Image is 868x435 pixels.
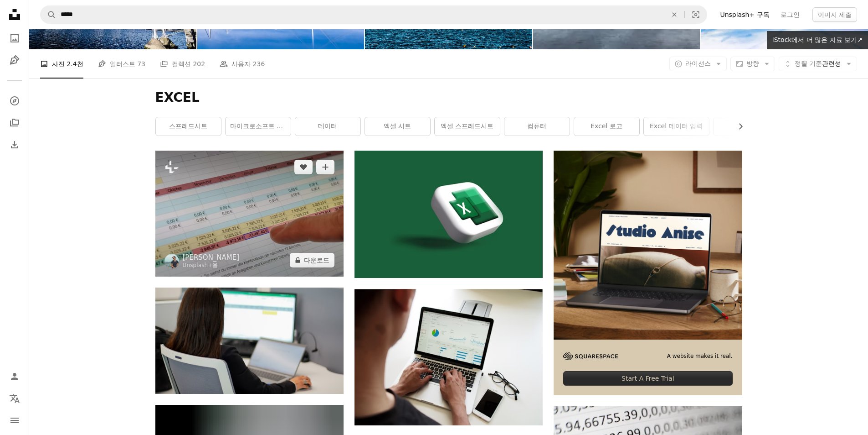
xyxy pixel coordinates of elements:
[183,262,213,268] a: Unsplash+
[795,60,822,67] span: 정렬 기준
[183,262,240,269] div: 용
[5,29,24,47] a: 사진
[5,92,24,110] a: 탐색
[664,6,684,23] button: 삭제
[730,57,775,71] button: 방향
[563,352,618,360] img: file-1705255347840-230a6ab5bca9image
[767,31,868,49] a: iStock에서 더 많은 자료 보기↗
[775,7,805,22] a: 로그인
[193,59,205,69] span: 202
[5,389,24,408] button: 언어
[772,36,863,43] span: iStock에서 더 많은 자료 보기 ↗
[164,254,179,268] img: Mika Baumeister의 프로필로 이동
[554,151,742,395] a: A website makes it real.Start A Free Trial
[5,367,24,386] a: 로그인 / 가입
[294,160,313,174] button: 좋아요
[812,7,857,22] button: 이미지 제출
[5,114,24,132] a: 컬렉션
[155,151,344,276] img: 컴퓨터 화면에서 스프레드시트를 가리키는 손
[732,117,742,136] button: 목록을 오른쪽으로 스크롤
[226,117,291,136] a: 마이크로소프트 엑셀
[5,136,24,154] a: 다운로드 내역
[554,151,742,339] img: file-1705123271268-c3eaf6a79b21image
[156,117,221,136] a: 스프레드시트
[137,59,145,69] span: 73
[435,117,500,136] a: 엑셀 스프레드시트
[365,117,430,136] a: 엑셀 시트
[5,5,24,26] a: 홈 — Unsplash
[183,253,240,262] a: [PERSON_NAME]
[5,51,24,69] a: 일러스트
[155,210,344,218] a: 컴퓨터 화면에서 스프레드시트를 가리키는 손
[41,6,56,23] button: Unsplash 검색
[290,253,334,267] button: 다운로드
[563,371,732,386] div: Start A Free Trial
[746,60,759,67] span: 방향
[155,336,344,345] a: 노트북 컴퓨터 앞에 앉아 있는 여성
[160,49,205,79] a: 컬렉션 202
[714,7,775,22] a: Unsplash+ 구독
[644,117,709,136] a: Excel 데이터 입력
[669,57,727,71] button: 라이선스
[685,60,711,67] span: 라이선스
[354,151,543,278] img: 아이콘
[155,89,742,106] h1: EXCEL
[5,411,24,430] button: 메뉴
[667,352,733,360] span: A website makes it real.
[253,59,265,69] span: 236
[155,288,344,394] img: 노트북 컴퓨터 앞에 앉아 있는 여성
[316,160,334,174] button: 컬렉션에 추가
[354,289,543,425] img: MacBook Pro를 사용하는 사람
[779,57,857,71] button: 정렬 기준관련성
[220,49,265,79] a: 사용자 236
[714,117,779,136] a: 사업
[354,210,543,218] a: 아이콘
[574,117,639,136] a: Excel 로고
[354,353,543,361] a: MacBook Pro를 사용하는 사람
[295,117,360,136] a: 데이터
[40,5,707,24] form: 사이트 전체에서 이미지 찾기
[795,59,841,68] span: 관련성
[98,49,145,79] a: 일러스트 73
[504,117,570,136] a: 컴퓨터
[685,6,707,23] button: 시각적 검색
